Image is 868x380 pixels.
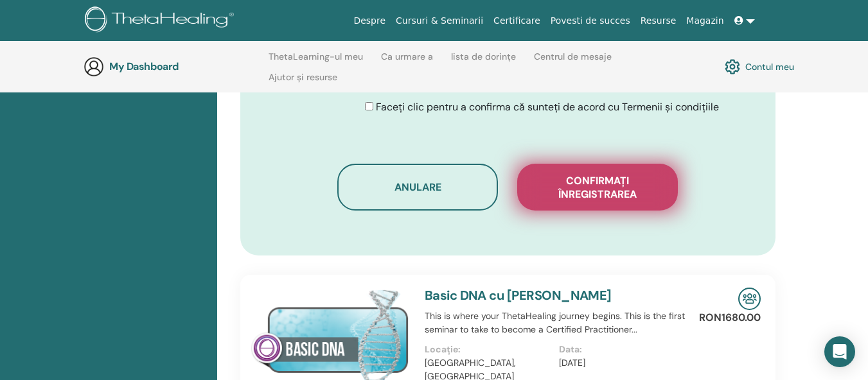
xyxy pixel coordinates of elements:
a: Contul meu [725,56,794,78]
p: Locație: [425,343,552,356]
h3: My Dashboard [109,60,238,73]
a: Ca urmare a [381,51,433,72]
button: Confirmați înregistrarea [517,164,678,211]
a: lista de dorințe [451,51,516,72]
a: Certificare [488,9,545,33]
img: generic-user-icon.jpg [84,56,104,77]
img: In-Person Seminar [738,288,761,310]
a: Ajutor și resurse [269,72,337,92]
p: RON1680.00 [699,310,761,325]
p: [DATE] [559,356,686,370]
a: Centrul de mesaje [534,51,612,72]
img: cog.svg [725,56,740,78]
button: Anulare [337,164,498,211]
a: ThetaLearning-ul meu [269,51,363,72]
a: Basic DNA cu [PERSON_NAME] [425,287,612,304]
span: Confirmați înregistrarea [533,174,662,201]
a: Despre [348,9,391,33]
div: Open Intercom Messenger [824,336,855,367]
a: Cursuri & Seminarii [391,9,488,33]
a: Magazin [681,9,729,33]
span: Anulare [394,180,441,194]
p: This is where your ThetaHealing journey begins. This is the first seminar to take to become a Cer... [425,309,694,336]
a: Povesti de succes [545,9,635,33]
img: logo.png [85,6,238,35]
span: Faceți clic pentru a confirma că sunteți de acord cu Termenii și condițiile [376,100,719,114]
p: Data: [559,343,686,356]
a: Resurse [635,9,682,33]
